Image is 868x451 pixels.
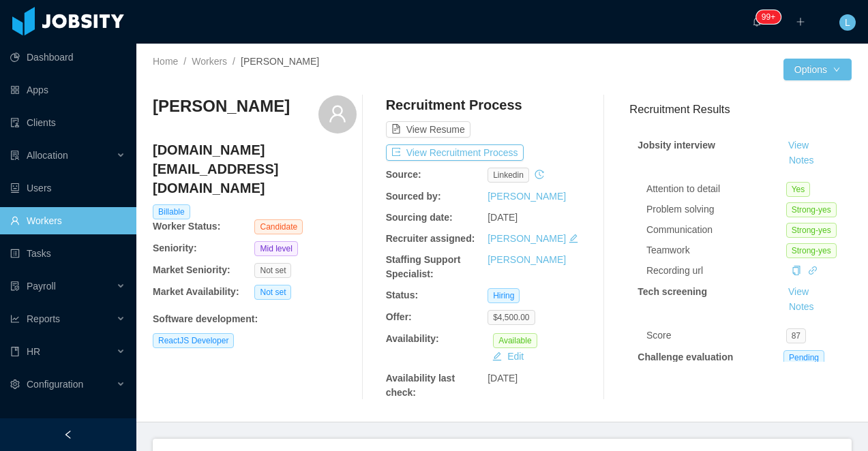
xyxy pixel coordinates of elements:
a: View [783,286,813,297]
a: icon: file-textView Resume [386,124,470,135]
i: icon: plus [796,17,805,27]
a: icon: exportView Recruitment Process [386,147,524,158]
a: icon: auditClients [10,109,125,136]
div: Teamwork [646,243,786,258]
strong: Jobsity interview [638,140,715,151]
a: Home [153,56,178,67]
span: [PERSON_NAME] [241,56,319,67]
a: icon: userWorkers [10,207,125,234]
i: icon: line-chart [10,314,20,324]
i: icon: link [808,266,818,275]
button: icon: editEdit [487,348,529,364]
span: Configuration [27,379,83,390]
i: icon: file-protect [10,281,20,291]
i: icon: setting [10,379,20,389]
span: Candidate [254,219,303,234]
span: Payroll [27,281,56,292]
a: icon: pie-chartDashboard [10,44,125,71]
span: / [183,56,186,67]
div: Problem solving [646,202,786,217]
span: Allocation [27,150,68,161]
a: [PERSON_NAME] [488,191,566,202]
i: icon: book [10,347,20,356]
span: [DATE] [488,373,518,384]
b: Market Availability: [153,286,239,297]
span: Hiring [488,288,520,303]
i: icon: edit [569,234,578,243]
b: Seniority: [153,243,197,253]
div: Score [646,328,786,343]
span: Reports [27,313,60,324]
span: Strong-yes [786,223,837,238]
a: View [783,140,813,151]
sup: 577 [756,10,781,24]
button: Optionsicon: down [783,59,852,80]
a: icon: appstoreApps [10,76,125,104]
b: Sourcing date: [386,212,453,223]
h3: Recruitment Results [629,101,852,118]
div: Attention to detail [646,182,786,196]
span: linkedin [488,168,529,183]
span: Not set [254,263,291,278]
span: Mid level [254,241,297,256]
b: Software development : [153,313,258,324]
i: icon: solution [10,151,20,160]
h3: [PERSON_NAME] [153,95,290,117]
span: Not set [254,285,291,300]
span: Yes [786,182,811,197]
a: icon: link [808,265,818,276]
span: / [233,56,235,67]
a: icon: robotUsers [10,174,125,202]
b: Recruiter assigned: [386,233,475,244]
div: Communication [646,223,786,237]
i: icon: copy [792,266,801,275]
span: L [845,14,850,31]
b: Staffing Support Specialist: [386,254,461,279]
b: Worker Status: [153,221,220,232]
div: Recording url [646,264,786,278]
span: Pending [783,350,824,365]
span: Billable [153,204,190,219]
span: $4,500.00 [488,310,535,325]
a: [PERSON_NAME] [488,254,566,265]
i: icon: user [328,104,347,123]
b: Availability last check: [386,373,455,398]
strong: Challenge evaluation [638,352,733,362]
span: [DATE] [488,212,518,223]
span: HR [27,346,40,357]
button: icon: file-textView Resume [386,121,470,138]
a: icon: profileTasks [10,240,125,267]
b: Availability: [386,333,439,344]
span: 87 [786,328,806,343]
span: Strong-yes [786,243,837,258]
a: [PERSON_NAME] [488,233,566,244]
b: Status: [386,290,418,300]
h4: [DOMAIN_NAME][EMAIL_ADDRESS][DOMAIN_NAME] [153,140,357,198]
div: Copy [792,264,801,278]
a: Workers [192,56,227,67]
strong: Tech screening [638,286,707,297]
b: Sourced by: [386,191,441,202]
button: icon: exportView Recruitment Process [386,144,524,161]
span: ReactJS Developer [153,333,234,348]
b: Source: [386,169,421,180]
i: icon: bell [752,17,762,27]
span: Strong-yes [786,202,837,217]
b: Market Seniority: [153,264,230,275]
b: Offer: [386,311,412,322]
i: icon: history [535,170,544,179]
button: Notes [783,299,820,315]
button: Notes [783,153,820,169]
